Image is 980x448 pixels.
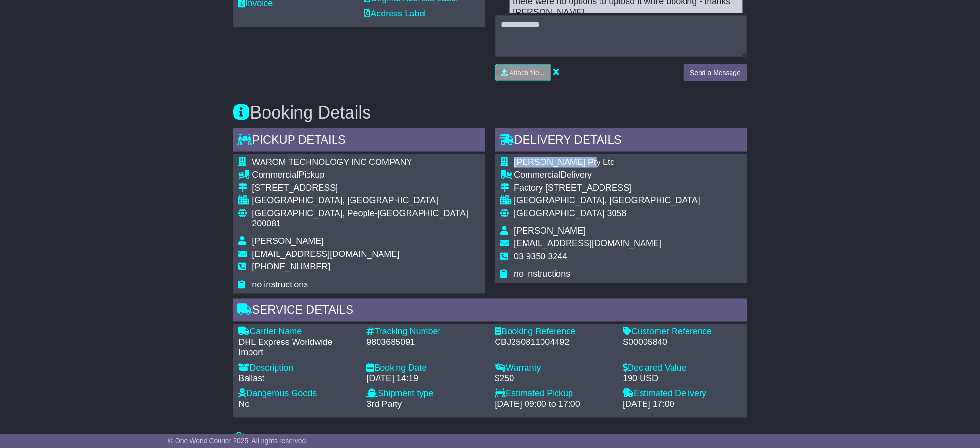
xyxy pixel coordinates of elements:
div: Ballast [239,374,357,385]
span: Commercial [514,170,561,179]
div: [GEOGRAPHIC_DATA], [GEOGRAPHIC_DATA] [514,195,701,206]
div: DHL Express Worldwide Import [239,338,357,358]
span: [PERSON_NAME] [514,226,586,236]
span: © One World Courier 2025. All rights reserved. [168,437,308,445]
div: Carrier Name [239,327,357,338]
span: [EMAIL_ADDRESS][DOMAIN_NAME] [252,250,400,259]
div: 9803685091 [367,338,485,348]
span: 200081 [252,219,281,229]
span: no instructions [514,269,570,279]
h3: Booking Details [233,103,747,122]
span: WAROM TECHNOLOGY INC COMPANY [252,157,412,167]
div: Booking Reference [495,327,614,338]
span: [GEOGRAPHIC_DATA], People-[GEOGRAPHIC_DATA] [252,209,468,218]
div: [DATE] 09:00 to 17:00 [495,400,614,410]
div: Tracking Number [367,327,485,338]
div: Factory [STREET_ADDRESS] [514,183,701,194]
span: [PERSON_NAME] Pty Ltd [514,157,615,167]
div: Customer Reference [623,327,742,338]
div: [DATE] 17:00 [623,400,742,410]
button: Send a Message [684,64,747,81]
span: [PERSON_NAME] [252,237,324,246]
span: 3rd Party [367,400,402,409]
span: [EMAIL_ADDRESS][DOMAIN_NAME] [514,239,662,249]
div: Booking Date [367,363,485,374]
div: Pickup [252,170,480,180]
div: Pickup Details [233,128,485,154]
div: CBJ250811004492 [495,338,614,348]
div: Warranty [495,363,614,374]
div: Estimated Pickup [495,389,614,400]
div: Service Details [233,299,747,325]
div: [GEOGRAPHIC_DATA], [GEOGRAPHIC_DATA] [252,195,480,206]
span: Commercial [252,170,299,179]
span: [GEOGRAPHIC_DATA] [514,209,605,218]
span: No [239,400,250,409]
div: Dangerous Goods [239,389,357,400]
div: Delivery Details [495,128,747,154]
span: 03 9350 3244 [514,252,568,262]
div: Delivery [514,170,701,180]
a: Address Label [364,9,426,18]
span: 3058 [607,209,627,218]
div: [DATE] 14:19 [367,374,485,385]
div: [STREET_ADDRESS] [252,183,480,194]
span: no instructions [252,280,308,290]
div: Declared Value [623,363,742,374]
div: Description [239,363,357,374]
div: Shipment type [367,389,485,400]
div: 190 USD [623,374,742,385]
div: Estimated Delivery [623,389,742,400]
div: $250 [495,374,614,385]
div: S00005840 [623,338,742,348]
span: [PHONE_NUMBER] [252,262,331,272]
